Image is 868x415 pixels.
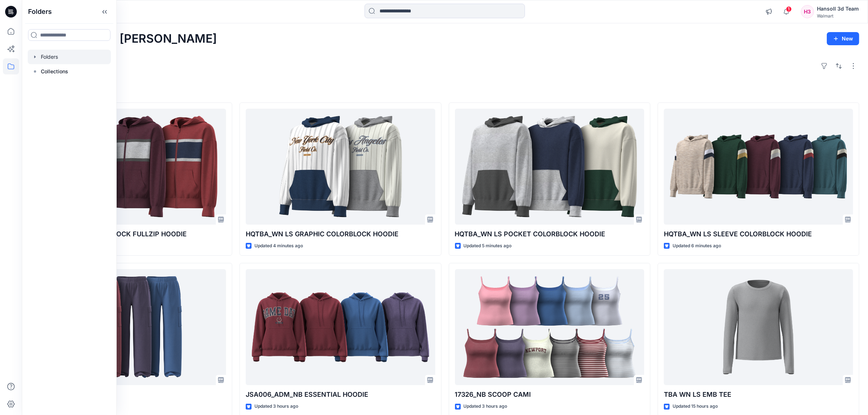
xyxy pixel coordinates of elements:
a: TBA WN LS EMB TEE [664,269,853,385]
p: Updated 15 hours ago [673,403,718,410]
p: 17326_NB SCOOP CAMI [455,389,644,400]
button: New [827,32,859,45]
div: Walmart [817,13,859,19]
p: Updated 3 hours ago [464,403,507,410]
p: Updated 6 minutes ago [673,242,721,250]
span: 1 [786,6,792,12]
div: Hansoll 3d Team [817,4,859,13]
p: 41113_NB CARGO PANTS [37,389,226,400]
p: Updated 4 minutes ago [254,242,303,250]
a: HQTBA_WN LS SLEEVE COLORBLOCK HOODIE [664,109,853,225]
a: HQTBA_WN LS GRAPHIC COLORBLOCK HOODIE [246,109,435,225]
p: Updated 5 minutes ago [464,242,512,250]
a: HQTBA_WN LS POCKET COLORBLOCK HOODIE [455,109,644,225]
p: HQTBA_WN LS COLORBLOCK FULLZIP HOODIE [37,229,226,239]
p: TBA WN LS EMB TEE [664,389,853,400]
h4: Styles [31,86,859,95]
p: Collections [41,67,68,76]
a: 41113_NB CARGO PANTS [37,269,226,385]
a: JSA006_ADM_NB ESSENTIAL HOODIE [246,269,435,385]
a: HQTBA_WN LS COLORBLOCK FULLZIP HOODIE [37,109,226,225]
p: Updated 3 hours ago [254,403,298,410]
h2: Welcome back, [PERSON_NAME] [31,32,217,46]
a: 17326_NB SCOOP CAMI [455,269,644,385]
p: HQTBA_WN LS POCKET COLORBLOCK HOODIE [455,229,644,239]
p: JSA006_ADM_NB ESSENTIAL HOODIE [246,389,435,400]
div: H3 [801,5,814,18]
p: HQTBA_WN LS SLEEVE COLORBLOCK HOODIE [664,229,853,239]
p: HQTBA_WN LS GRAPHIC COLORBLOCK HOODIE [246,229,435,239]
